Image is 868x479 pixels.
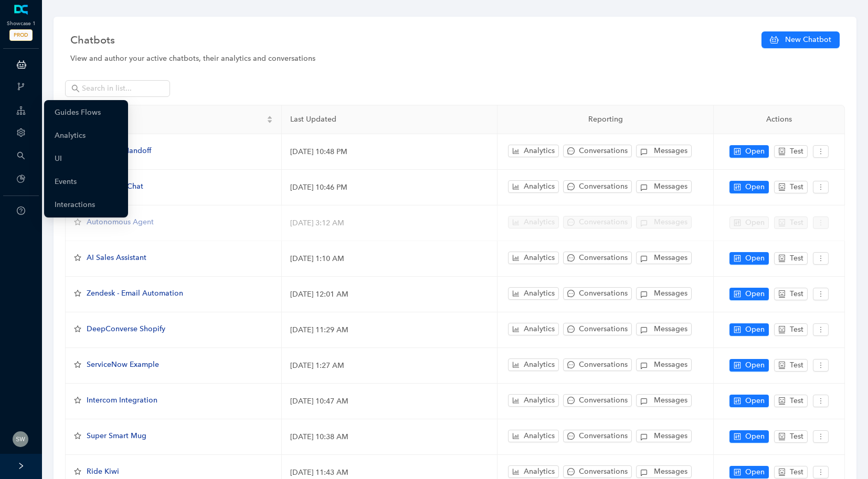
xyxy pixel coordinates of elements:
span: bar-chart [512,147,520,155]
span: star [74,468,81,475]
a: Interactions [55,194,95,215]
span: star [74,432,81,440]
span: Messages [654,466,687,477]
span: Test [790,146,803,157]
button: more [813,145,829,158]
span: Analytics [524,252,555,264]
span: control [734,148,741,155]
span: robot [778,183,786,191]
span: bar-chart [512,325,520,333]
button: messageConversations [563,287,632,300]
button: bar-chartAnalytics [508,145,559,157]
th: Actions [714,105,845,134]
span: bar-chart [512,361,520,368]
button: messageConversations [563,180,632,193]
button: messageConversations [563,252,632,264]
span: control [734,433,741,440]
button: Messages [636,358,692,371]
span: Test [790,395,803,407]
button: New Chatbot [761,31,840,48]
button: bar-chartAnalytics [508,323,559,335]
span: more [817,183,824,191]
span: message [567,432,575,440]
button: controlOpen [729,181,769,193]
span: control [734,397,741,405]
span: star [74,290,81,297]
span: Messages [654,145,687,157]
span: search [71,84,80,93]
span: message [567,361,575,368]
span: Test [790,253,803,264]
button: more [813,288,829,300]
a: UI [55,148,62,169]
span: Analytics [524,181,555,192]
button: more [813,359,829,372]
span: bar-chart [512,468,520,475]
span: branches [17,82,25,91]
span: star [74,361,81,368]
span: Analytics [524,288,555,299]
button: Messages [636,180,692,193]
button: Messages [636,465,692,478]
span: Analytics [524,395,555,406]
span: star [74,397,81,404]
span: Messages [654,359,687,371]
img: 0fc2508787a0ed89d27cfe5363c52814 [13,431,28,447]
td: [DATE] 10:47 AM [282,384,498,419]
span: message [567,325,575,333]
button: Messages [636,145,692,157]
button: messageConversations [563,358,632,371]
span: Test [790,181,803,193]
span: robot [778,148,786,155]
span: message [567,147,575,155]
button: Messages [636,287,692,300]
button: controlOpen [729,145,769,158]
span: control [734,183,741,191]
button: bar-chartAnalytics [508,358,559,371]
span: robot [778,362,786,369]
span: Chatbots [70,31,115,48]
button: robotTest [774,323,808,336]
span: more [817,469,824,476]
span: bar-chart [512,432,520,440]
button: robotTest [774,181,808,193]
button: controlOpen [729,359,769,372]
span: Open [745,431,765,442]
span: bar-chart [512,397,520,404]
span: Open [745,146,765,157]
button: bar-chartAnalytics [508,430,559,442]
button: Messages [636,394,692,407]
button: messageConversations [563,145,632,157]
button: Messages [636,252,692,264]
td: [DATE] 10:38 AM [282,419,498,455]
button: more [813,430,829,443]
span: robot [778,290,786,298]
span: Conversations [579,395,628,406]
button: messageConversations [563,430,632,442]
span: control [734,326,741,333]
span: Open [745,466,765,478]
td: [DATE] 1:27 AM [282,348,498,384]
span: bar-chart [512,183,520,190]
a: Events [55,171,77,192]
button: robotTest [774,288,808,300]
button: robotTest [774,466,808,478]
span: robot [778,397,786,405]
button: robotTest [774,359,808,372]
span: Test [790,324,803,335]
button: bar-chartAnalytics [508,180,559,193]
button: more [813,323,829,336]
span: Analytics [524,359,555,371]
span: Analytics [524,466,555,477]
span: Analytics [524,323,555,335]
span: Open [745,253,765,264]
span: Conversations [579,288,628,299]
span: Messages [654,395,687,406]
span: Messages [654,323,687,335]
span: Conversations [579,323,628,335]
button: robotTest [774,395,808,407]
span: more [817,148,824,155]
button: bar-chartAnalytics [508,287,559,300]
span: control [734,469,741,476]
span: control [734,290,741,298]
